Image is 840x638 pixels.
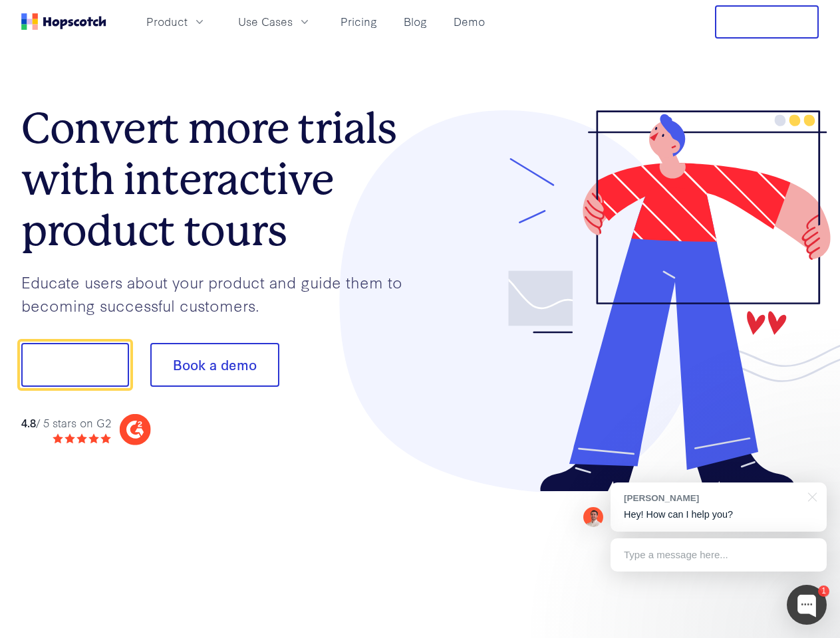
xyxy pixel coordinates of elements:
button: Use Cases [230,11,319,33]
p: Hey! How can I help you? [624,508,813,522]
button: Free Trial [715,5,819,39]
h1: Convert more trials with interactive product tours [21,103,420,256]
a: Blog [398,11,432,33]
div: Type a message here... [611,538,827,572]
div: / 5 stars on G2 [21,415,111,431]
button: Book a demo [150,343,279,387]
a: Demo [448,11,490,33]
button: Show me! [21,343,129,387]
img: Mark Spera [583,507,603,527]
span: Product [146,13,188,30]
span: Use Cases [238,13,293,30]
strong: 4.8 [21,415,36,430]
div: [PERSON_NAME] [624,492,800,504]
button: Product [138,11,214,33]
a: Pricing [335,11,382,33]
div: 1 [818,585,829,597]
p: Educate users about your product and guide them to becoming successful customers. [21,270,420,316]
a: Home [21,13,106,30]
